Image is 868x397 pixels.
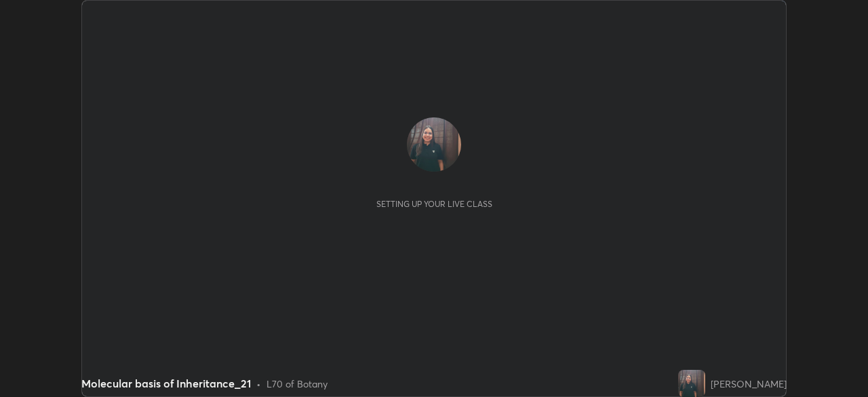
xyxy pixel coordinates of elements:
[678,370,705,397] img: 815e494cd96e453d976a72106007bfc6.jpg
[711,377,787,391] div: [PERSON_NAME]
[81,375,251,392] div: Molecular basis of Inheritance_21
[256,377,261,391] div: •
[267,377,328,391] div: L70 of Botany
[407,117,461,172] img: 815e494cd96e453d976a72106007bfc6.jpg
[376,199,492,209] div: Setting up your live class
